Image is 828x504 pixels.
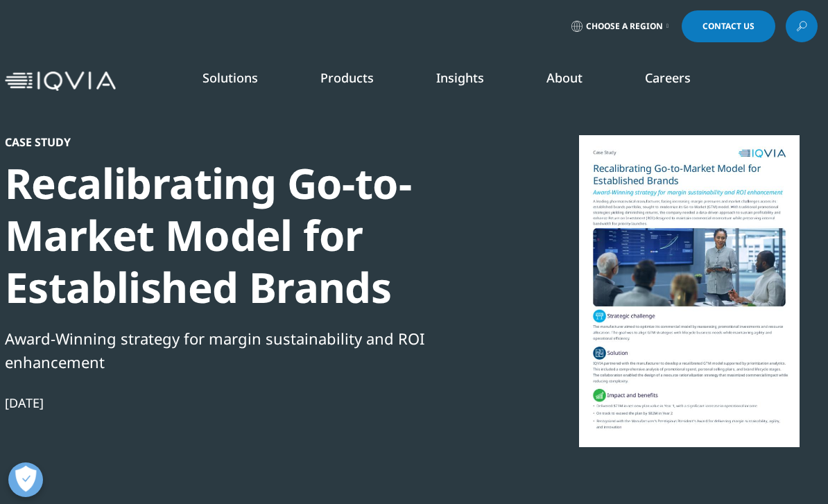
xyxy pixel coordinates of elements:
a: Careers [645,69,691,86]
img: IQVIA Healthcare Information Technology and Pharma Clinical Research Company [5,71,116,92]
a: About [546,69,583,86]
span: Choose a Region [586,21,663,32]
div: Case Study [5,135,481,149]
div: [DATE] [5,394,481,411]
nav: Primary [121,49,823,114]
a: Products [320,69,374,86]
a: Contact Us [682,10,775,42]
a: Solutions [202,69,258,86]
button: Open Preferences [8,462,43,497]
div: Recalibrating Go-to-Market Model for Established Brands [5,157,481,313]
div: Award-Winning strategy for margin sustainability and ROI enhancement [5,327,481,374]
span: Contact Us [702,22,754,31]
a: Insights [436,69,484,86]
